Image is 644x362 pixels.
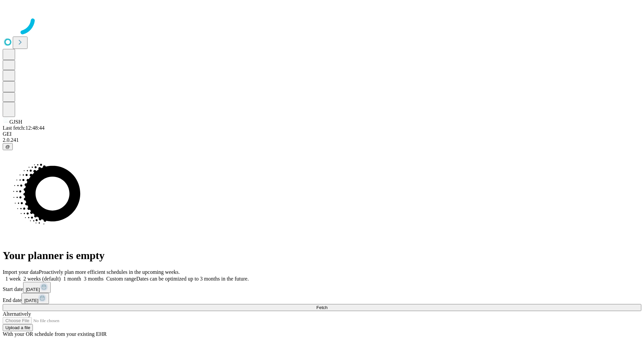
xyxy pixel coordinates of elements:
[106,276,136,282] span: Custom range
[3,131,641,137] div: GEI
[5,276,21,282] span: 1 week
[23,276,61,282] span: 2 weeks (default)
[3,293,641,304] div: End date
[316,305,327,310] span: Fetch
[3,143,13,150] button: @
[3,324,33,331] button: Upload a file
[3,125,45,131] span: Last fetch: 12:48:44
[3,331,107,337] span: With your OR schedule from your existing EHR
[5,144,10,149] span: @
[3,282,641,293] div: Start date
[84,276,104,282] span: 3 months
[3,137,641,143] div: 2.0.241
[39,269,180,275] span: Proactively plan more efficient schedules in the upcoming weeks.
[24,298,38,303] span: [DATE]
[26,287,40,292] span: [DATE]
[21,293,49,304] button: [DATE]
[3,269,39,275] span: Import your data
[136,276,249,282] span: Dates can be optimized up to 3 months in the future.
[3,304,641,311] button: Fetch
[23,282,51,293] button: [DATE]
[9,119,22,125] span: GJSH
[3,249,641,262] h1: Your planner is empty
[63,276,81,282] span: 1 month
[3,311,31,317] span: Alternatively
